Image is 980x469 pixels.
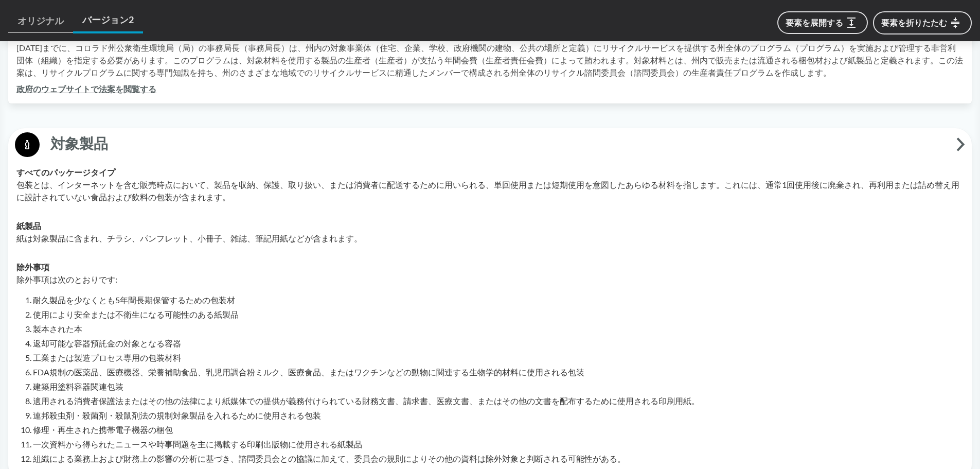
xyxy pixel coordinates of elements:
font: 対象製品 [50,135,108,153]
font: 連邦殺虫剤・殺菌剤・殺鼠剤法の規制対象製品を入れるために使用される包装 [33,410,321,420]
font: 紙は対象製品に含まれ、チラシ、パンフレット、小冊子、雑誌、筆記用紙などが含まれます。 [16,233,362,243]
button: 要素を展開する [777,11,868,34]
font: すべてのパッケージタイプ [16,167,115,177]
font: 包装とは、インターネットを含む販売時点において、製品を収納、保護、取り扱い、または消費者に配送するために用いられる、単回使用または短期使用を意図したあらゆる材料を指します。これには、通常1回使用... [16,180,959,202]
font: を閲覧する [115,84,156,94]
font: 工業または製造プロセス専用の包装材料 [33,353,181,362]
font: 要素を展開する [786,18,843,27]
font: で [91,84,99,94]
a: オリジナル [8,9,73,33]
font: 製本された本 [33,324,82,334]
button: 対象製品 [12,132,968,158]
font: 適用される消費者保護法またはその他の法律により紙媒体での提供が義務付けられている財務文書、請求書、医療文書、またはその他の文書を配布するために使用される印刷用紙。 [33,396,700,406]
font: 政府のウェブサイト [16,84,91,94]
font: 修理・再生された携帯電子機器の梱包 [33,425,173,435]
font: 組織による業務上および財務上の影響の分析に基づき、諮問委員会との協議に加えて、委員会の規則によりその他の資料は除外対象と判断される可能性がある。 [33,454,626,463]
font: 建築用塗料容器関連包装 [33,381,123,391]
font: 返却可能な容器預託金の対象となる容器 [33,338,181,348]
font: 使用により安全または不衛生になる可能性のある紙製品 [33,309,239,319]
font: バージョン2 [82,14,134,25]
a: 政府のウェブサイトで法案を閲覧する [16,84,156,94]
font: [DATE]までに、コロラド州公衆衛生環境局（局）の事務局長（事務局長）は、州内の対象事業体（住宅、企業、学校、政府機関の建物、公共の場所と定義）にリサイクルサービスを提供する州全体のプログラム... [16,43,963,77]
a: バージョン2 [73,8,143,33]
button: 要素を折りたたむ [873,11,972,34]
font: FDA規制の医薬品、医療機器、栄養補助食品、乳児用調合粉ミルク、医療食品、またはワクチンなどの動物に関連する生物学的材料に使用される包装 [33,367,584,377]
font: 要素を折りたたむ [881,18,947,27]
font: 法案 [99,84,115,94]
font: 除外事項 [16,262,49,272]
font: 紙製品 [16,221,41,231]
font: 除外事項は次のとおりです: [16,274,117,284]
font: 一次資料から得られたニュースや時事問題を主に掲載する印刷出版物に使用される紙製品 [33,439,362,449]
font: オリジナル [17,15,64,26]
font: 耐久製品を少なくとも5年間長期保管するための包装材 [33,295,235,305]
